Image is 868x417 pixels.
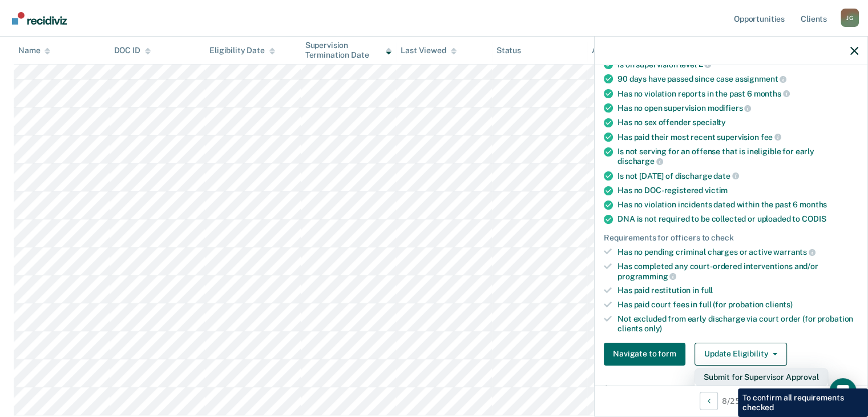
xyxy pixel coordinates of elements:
[695,343,787,366] button: Update Eligibility
[617,300,858,310] div: Has paid court fees in full (for probation
[496,46,521,55] div: Status
[305,41,392,60] div: Supervision Termination Date
[800,200,827,209] span: months
[617,262,858,281] div: Has completed any court-ordered interventions and/or
[209,46,275,55] div: Eligibility Date
[700,392,718,410] button: Previous Opportunity
[735,74,786,83] span: assignment
[765,300,793,309] span: clients)
[617,286,858,295] div: Has paid restitution in
[617,171,858,181] div: Is not [DATE] of discharge
[617,314,858,334] div: Not excluded from early discharge via court order (for probation clients
[644,324,662,333] span: only)
[841,9,859,27] div: J G
[761,133,781,142] span: fee
[617,214,858,224] div: DNA is not required to be collected or uploaded to
[604,233,858,243] div: Requirements for officers to check
[773,247,815,256] span: warrants
[802,214,826,223] span: CODIS
[713,171,738,181] span: date
[592,46,645,55] div: Assigned to
[604,343,685,366] button: Navigate to form
[114,46,151,55] div: DOC ID
[617,74,858,84] div: 90 days have passed since case
[617,103,858,113] div: Has no open supervision
[695,368,828,386] button: Submit for Supervisor Approval
[829,378,857,406] div: Open Intercom Messenger
[841,9,859,27] button: Profile dropdown button
[401,46,456,55] div: Last Viewed
[604,384,858,394] dt: Supervision
[595,386,867,416] div: 8 / 25
[604,343,690,366] a: Navigate to form link
[701,286,713,295] span: full
[617,186,858,195] div: Has no DOC-registered
[744,392,762,410] button: Next Opportunity
[754,89,790,98] span: months
[617,200,858,210] div: Has no violation incidents dated within the past 6
[617,132,858,142] div: Has paid their most recent supervision
[617,89,858,99] div: Has no violation reports in the past 6
[12,12,67,25] img: Recidiviz
[18,46,50,55] div: Name
[708,103,752,113] span: modifiers
[617,247,858,257] div: Has no pending criminal charges or active
[692,118,726,127] span: specialty
[705,186,728,195] span: victim
[617,272,676,281] span: programming
[617,118,858,127] div: Has no sex offender
[617,147,858,166] div: Is not serving for an offense that is ineligible for early
[617,157,663,166] span: discharge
